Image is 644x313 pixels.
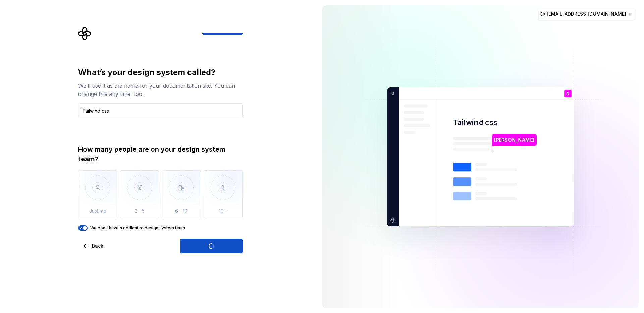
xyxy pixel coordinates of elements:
p: Tailwind css [453,118,497,127]
p: [PERSON_NAME] [494,136,534,144]
input: Design system name [78,103,243,118]
div: We’ll use it as the name for your documentation site. You can change this any time, too. [78,82,243,98]
p: N [567,92,569,96]
p: C [389,90,394,97]
label: We don't have a dedicated design system team [90,225,185,231]
div: How many people are on your design system team? [78,145,243,164]
button: Back [78,239,109,253]
svg: Supernova Logo [78,27,92,40]
button: [EMAIL_ADDRESS][DOMAIN_NAME] [537,8,636,20]
span: Back [92,243,103,249]
span: [EMAIL_ADDRESS][DOMAIN_NAME] [547,11,626,17]
div: What’s your design system called? [78,67,243,78]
